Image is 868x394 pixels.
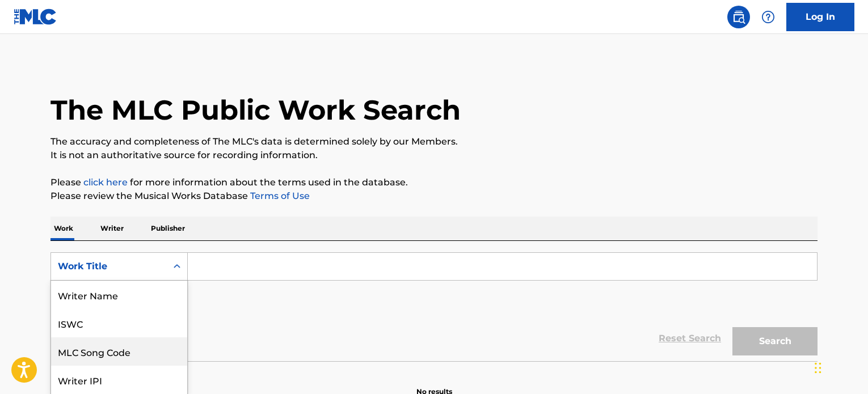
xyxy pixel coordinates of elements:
[51,366,187,394] div: Writer IPI
[51,337,187,366] div: MLC Song Code
[58,260,160,273] div: Work Title
[50,252,818,361] form: Search Form
[248,190,310,201] a: Terms of Use
[50,176,818,189] p: Please for more information about the terms used in the database.
[786,3,854,31] a: Log In
[83,177,128,188] a: click here
[50,149,818,162] p: It is not an authoritative source for recording information.
[148,217,188,240] p: Publisher
[97,217,127,240] p: Writer
[732,10,745,24] img: search
[50,189,818,203] p: Please review the Musical Works Database
[815,351,821,385] div: Drag
[50,93,461,127] h1: The MLC Public Work Search
[50,217,77,240] p: Work
[757,6,779,28] div: Help
[51,281,187,309] div: Writer Name
[811,340,868,394] iframe: Chat Widget
[727,6,750,28] a: Public Search
[761,10,775,24] img: help
[14,9,57,25] img: MLC Logo
[51,309,187,337] div: ISWC
[50,135,818,149] p: The accuracy and completeness of The MLC's data is determined solely by our Members.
